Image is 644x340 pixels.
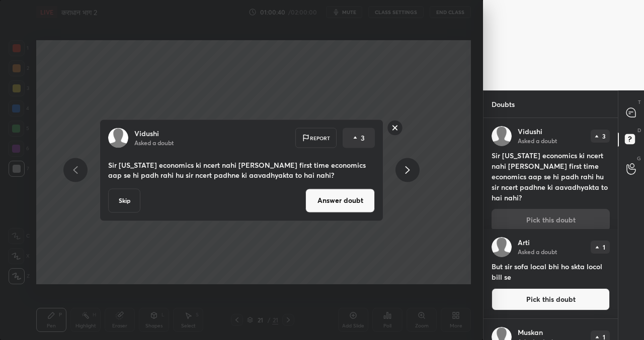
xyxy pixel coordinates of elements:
[603,244,605,250] p: 1
[518,239,530,247] p: Arti
[295,128,337,148] div: Report
[305,188,375,212] button: Answer doubt
[518,248,557,256] p: Asked a doubt
[492,150,610,203] h4: Sir [US_STATE] economics ki ncert nahi [PERSON_NAME] first time economics aap se hi padh rahi hu ...
[108,128,128,148] img: default.png
[518,137,557,145] p: Asked a doubt
[492,237,512,257] img: default.png
[638,98,641,106] p: T
[518,128,542,136] p: Vidushi
[484,91,523,118] p: Doubts
[492,288,610,310] button: Pick this doubt
[637,155,641,162] p: G
[492,261,610,282] h4: But sir sofa local bhi ho skta locol bill se
[108,160,375,180] p: Sir [US_STATE] economics ki ncert nahi [PERSON_NAME] first time economics aap se hi padh rahi hu ...
[361,133,365,143] p: 3
[492,126,512,146] img: default.png
[602,133,606,139] p: 3
[108,188,140,212] button: Skip
[518,328,543,336] p: Muskan
[637,127,641,134] p: D
[134,129,159,137] p: Vidushi
[603,334,605,340] p: 1
[484,118,618,340] div: grid
[134,138,174,146] p: Asked a doubt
